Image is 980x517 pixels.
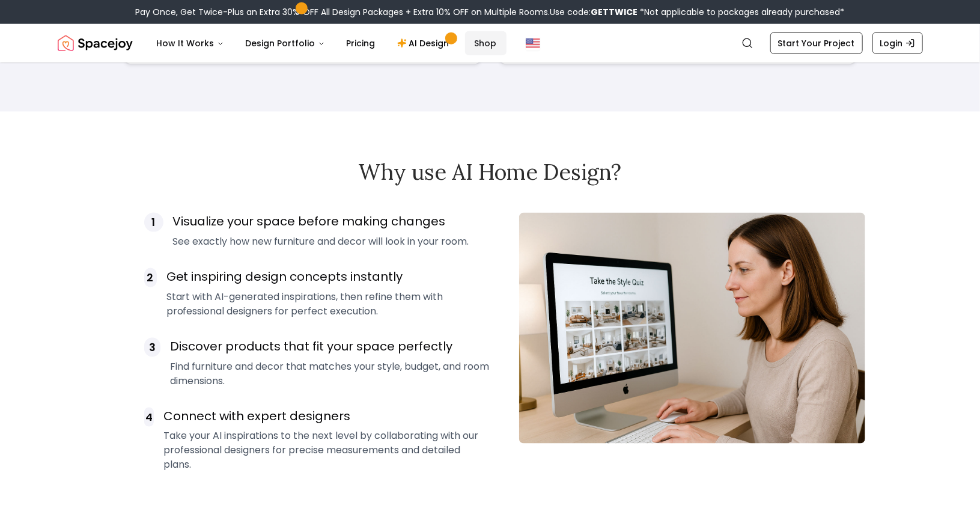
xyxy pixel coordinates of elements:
h3: Visualize your space before making changes [173,213,469,230]
span: 4 [145,409,153,426]
h3: Connect with expert designers [163,408,490,424]
p: See exactly how new furniture and decor will look in your room. [173,234,469,249]
button: Design Portfolio [236,31,335,55]
a: Shop [465,31,507,55]
a: Pricing [337,31,385,55]
a: Spacejoy [58,31,133,55]
nav: Global [58,24,923,63]
span: 3 [149,339,156,356]
p: Start with AI-generated inspirations, then refine them with professional designers for perfect ex... [166,290,490,319]
h3: Get inspiring design concepts instantly [166,268,490,285]
a: Login [872,32,923,54]
p: Find furniture and decor that matches your style, budget, and room dimensions. [170,359,490,388]
h3: Discover products that fit your space perfectly [170,338,490,355]
img: AI Design Preview [519,213,865,444]
a: AI Design [388,31,463,55]
span: Use code: [550,6,638,18]
p: Take your AI inspirations to the next level by collaborating with our professional designers for ... [163,429,490,473]
img: Spacejoy Logo [58,31,133,55]
h2: Why use AI Home Design? [19,160,961,184]
span: 1 [152,214,156,231]
span: *Not applicable to packages already purchased* [638,6,845,18]
span: 2 [147,269,154,286]
b: GETTWICE [591,6,638,18]
div: Pay Once, Get Twice-Plus an Extra 30% OFF All Design Packages + Extra 10% OFF on Multiple Rooms. [136,6,845,18]
nav: Main [147,31,507,55]
img: United States [526,36,540,50]
button: How It Works [147,31,234,55]
a: Start Your Project [770,32,863,54]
